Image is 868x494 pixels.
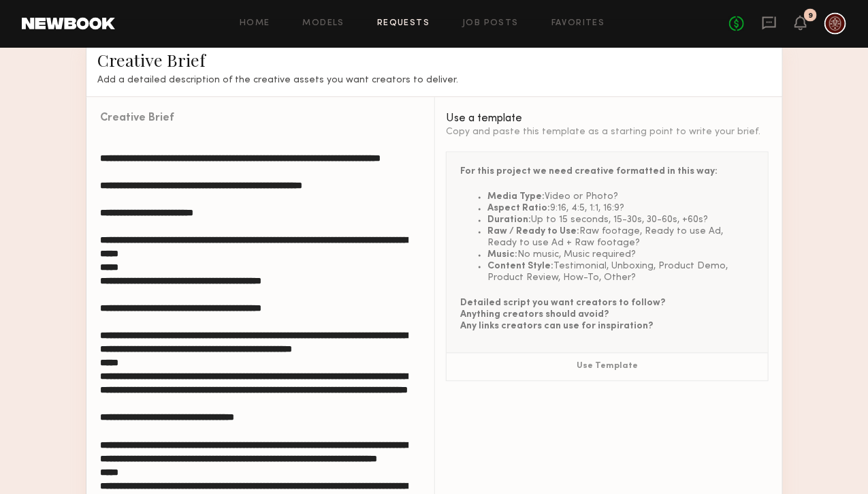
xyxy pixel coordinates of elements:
div: 9 [808,12,813,20]
h3: Add a detailed description of the creative assets you want creators to deliver. [98,75,771,87]
div: Creative Brief [100,114,174,125]
li: Up to 15 seconds, 15-30s, 30-60s, +60s? [487,215,754,226]
a: Models [303,20,344,29]
li: 9:16, 4:5, 1:1, 16:9? [487,203,754,215]
div: For this project we need creative formatted in this way: [460,166,754,178]
span: Media Type: [487,193,545,202]
a: Job Posts [462,20,519,29]
li: No music, Music required? [487,249,754,261]
li: Video or Photo? [487,191,754,203]
a: Favorites [551,20,605,29]
span: Duration: [487,216,531,225]
a: Requests [377,20,430,29]
li: Raw footage, Ready to use Ad, Ready to use Ad + Raw footage? [487,226,754,249]
p: Detailed script you want creators to follow? Anything creators should avoid? Any links creators c... [460,298,754,333]
div: Copy and paste this template as a starting point to write your brief. [446,127,768,138]
span: Raw / Ready to Use: [487,228,579,236]
a: Home [240,20,270,29]
li: Testimonial, Unboxing, Product Demo, Product Review, How-To, Other? [487,261,754,284]
div: Use a template [446,114,768,125]
button: Use Template [447,354,767,381]
span: Aspect Ratio: [487,204,550,213]
span: Creative Brief [98,49,206,72]
span: Content Style: [487,262,553,271]
span: Music: [487,251,517,260]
